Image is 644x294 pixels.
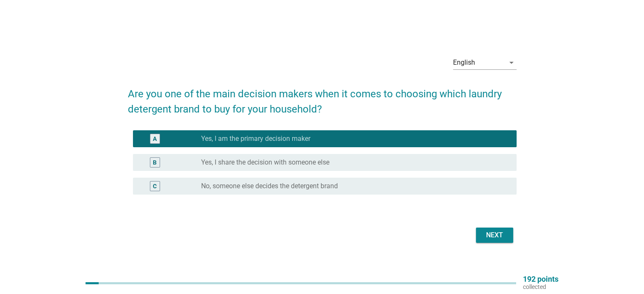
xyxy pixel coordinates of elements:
div: B [153,158,157,167]
div: English [453,59,475,66]
div: A [153,134,157,143]
p: 192 points [523,275,558,283]
label: Yes, I share the decision with someone else [201,158,329,167]
button: Next [476,228,513,243]
label: No, someone else decides the detergent brand [201,182,338,190]
h2: Are you one of the main decision makers when it comes to choosing which laundry detergent brand t... [128,78,517,117]
div: Next [483,230,506,240]
i: arrow_drop_down [506,58,517,68]
div: C [153,181,157,190]
label: Yes, I am the primary decision maker [201,135,310,143]
p: collected [523,283,558,291]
